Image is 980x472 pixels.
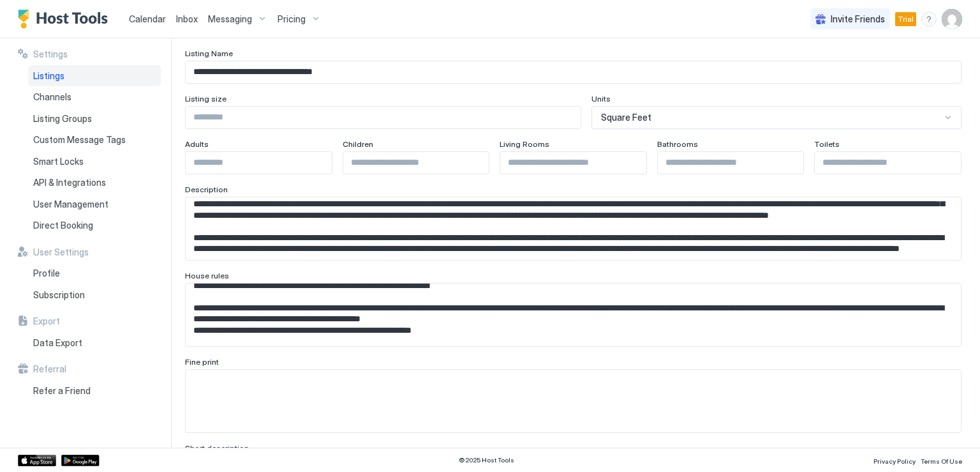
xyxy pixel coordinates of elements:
[278,13,306,25] span: Pricing
[33,363,66,375] span: Referral
[459,456,514,464] span: © 2025 Host Tools
[898,13,914,25] span: Trial
[873,457,916,465] span: Privacy Policy
[33,113,92,125] span: Listing Groups
[176,13,198,24] span: Inbox
[28,194,161,215] a: User Management
[185,185,228,194] span: Description
[185,49,233,58] span: Listing Name
[33,337,82,349] span: Data Export
[18,10,114,29] a: Host Tools Logo
[33,385,91,397] span: Refer a Friend
[186,370,961,432] textarea: Input Field
[500,139,549,149] span: Living Rooms
[176,12,198,26] a: Inbox
[942,9,962,29] div: User profile
[28,332,161,354] a: Data Export
[28,151,161,172] a: Smart Locks
[831,13,885,25] span: Invite Friends
[814,139,840,149] span: Toilets
[185,94,226,103] span: Listing size
[921,11,937,27] div: menu
[33,268,60,279] span: Profile
[33,247,89,258] span: User Settings
[186,107,581,128] input: Input Field
[500,152,646,174] input: Input Field
[61,455,100,466] a: Google Play Store
[921,453,962,467] a: Terms Of Use
[185,443,249,453] span: Short description
[33,70,64,82] span: Listings
[28,263,161,284] a: Profile
[33,134,126,146] span: Custom Message Tags
[873,453,916,467] a: Privacy Policy
[28,129,161,151] a: Custom Message Tags
[28,215,161,236] a: Direct Booking
[33,49,68,60] span: Settings
[186,152,332,174] input: Input Field
[601,112,651,123] span: Square Feet
[343,139,373,149] span: Children
[33,156,84,167] span: Smart Locks
[28,380,161,402] a: Refer a Friend
[129,13,166,24] span: Calendar
[186,61,961,83] input: Input Field
[185,139,209,149] span: Adults
[208,13,252,25] span: Messaging
[185,271,229,280] span: House rules
[591,94,611,103] span: Units
[28,86,161,108] a: Channels
[28,284,161,306] a: Subscription
[33,199,108,210] span: User Management
[657,139,698,149] span: Bathrooms
[921,457,962,465] span: Terms Of Use
[185,357,219,367] span: Fine print
[33,220,93,231] span: Direct Booking
[18,455,56,466] a: App Store
[343,152,489,174] input: Input Field
[28,65,161,87] a: Listings
[186,197,951,260] textarea: Input Field
[33,91,71,103] span: Channels
[815,152,961,174] input: Input Field
[33,289,85,301] span: Subscription
[658,152,804,174] input: Input Field
[33,177,106,188] span: API & Integrations
[28,108,161,130] a: Listing Groups
[186,284,951,346] textarea: Input Field
[129,12,166,26] a: Calendar
[13,429,43,459] iframe: Intercom live chat
[33,316,60,327] span: Export
[28,172,161,194] a: API & Integrations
